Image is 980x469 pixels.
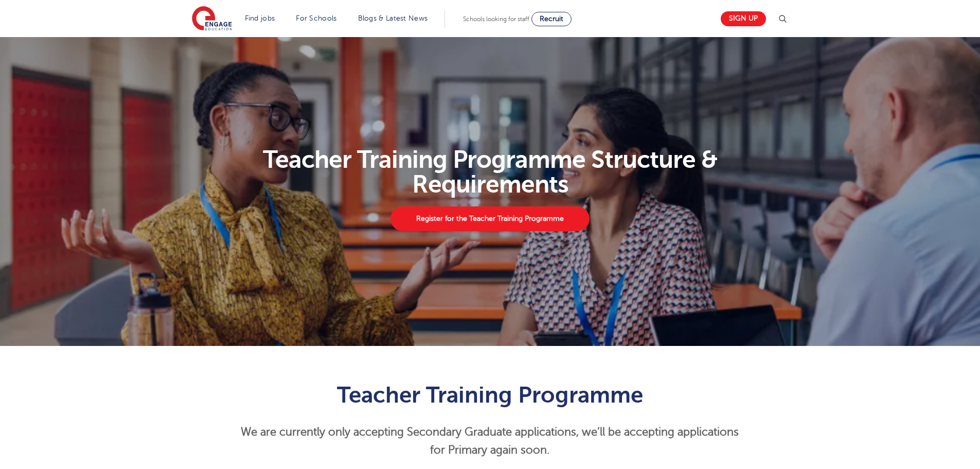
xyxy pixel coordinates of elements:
h1: Teacher Training Programme Structure & Requirements [186,147,794,197]
span: Recruit [540,15,563,23]
img: Engage Education [192,6,232,32]
span: Teacher Training Programme [337,382,643,408]
strong: We are currently only accepting Secondary Graduate applications, w [241,426,591,438]
a: Register for the Teacher Training Programme [390,206,589,231]
a: For Schools [296,14,336,22]
a: Sign up [721,11,766,26]
span: Schools looking for staff [463,15,529,23]
a: Blogs & Latest News [358,14,428,22]
a: Recruit [531,12,572,26]
a: Find jobs [245,14,275,22]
